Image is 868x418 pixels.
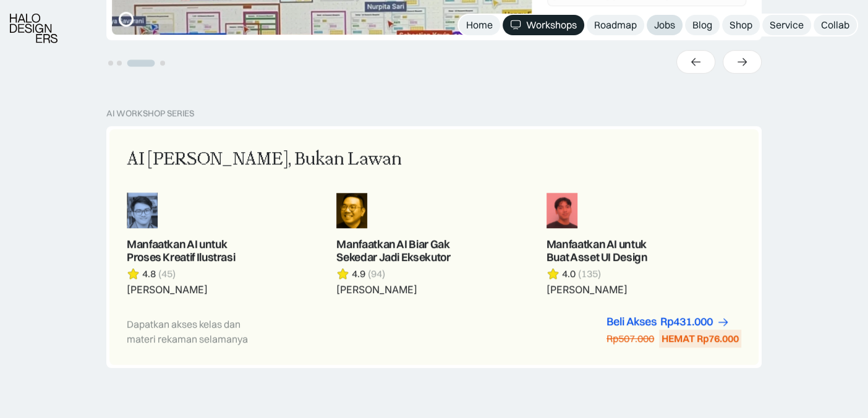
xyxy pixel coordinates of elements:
[117,61,122,66] button: Go to slide 2
[466,19,493,32] div: Home
[660,315,713,328] div: Rp431.000
[821,19,849,32] div: Collab
[108,61,113,66] button: Go to slide 1
[730,19,752,32] div: Shop
[503,15,584,35] a: Workshops
[692,19,712,32] div: Blog
[606,332,654,345] div: Rp507.000
[722,15,760,35] a: Shop
[606,315,730,328] a: Beli AksesRp431.000
[685,15,720,35] a: Blog
[654,19,675,32] div: Jobs
[606,315,657,328] div: Beli Akses
[106,108,194,119] div: AI Workshop Series
[770,19,804,32] div: Service
[127,147,402,173] div: AI [PERSON_NAME], Bukan Lawan
[127,60,155,67] button: Go to slide 3
[587,15,644,35] a: Roadmap
[662,332,739,345] div: HEMAT Rp76.000
[459,15,500,35] a: Home
[594,19,637,32] div: Roadmap
[647,15,683,35] a: Jobs
[526,19,577,32] div: Workshops
[106,57,167,67] ul: Select a slide to show
[762,15,811,35] a: Service
[127,317,266,346] div: Dapatkan akses kelas dan materi rekaman selamanya
[814,15,857,35] a: Collab
[160,61,165,66] button: Go to slide 4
